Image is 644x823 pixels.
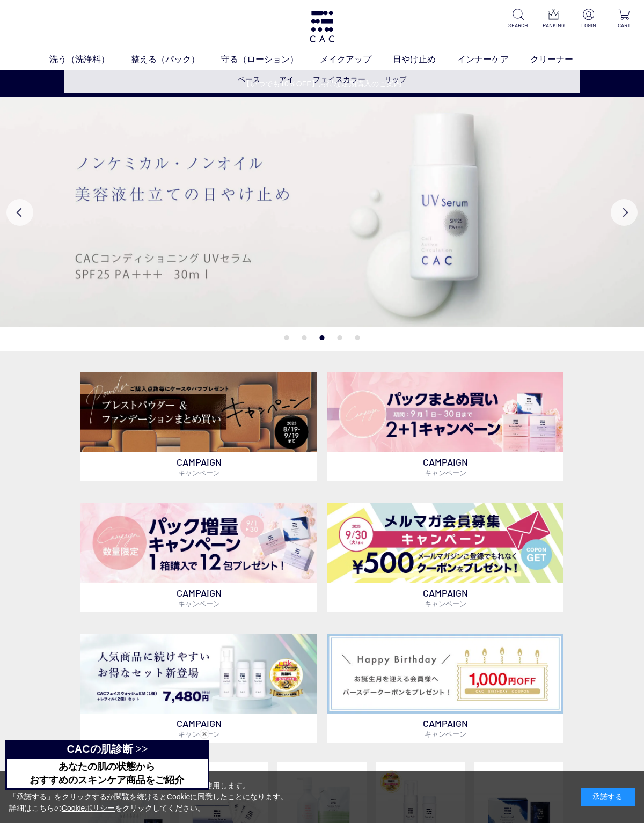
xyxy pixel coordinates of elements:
a: 【いつでも10％OFF】お得な定期購入のご案内 [1,78,643,90]
span: キャンペーン [178,599,220,608]
button: 1 of 5 [284,335,289,340]
div: 当サイトでは、お客様へのサービス向上のためにCookieを使用します。 「承諾する」をクリックするか閲覧を続けるとCookieに同意したことになります。 詳細はこちらの をクリックしてください。 [9,780,288,814]
p: SEARCH [507,21,529,30]
a: SEARCH [507,9,529,30]
button: 2 of 5 [302,335,307,340]
span: キャンペーン [425,599,466,608]
p: CAMPAIGN [80,452,317,481]
a: ベース [238,75,260,84]
a: RANKING [542,9,565,30]
button: Next [611,199,638,226]
div: 承諾する [581,788,635,806]
img: ベースメイクキャンペーン [80,372,317,453]
a: 洗う（洗浄料） [49,53,131,66]
a: メイクアップ [320,53,393,66]
a: メルマガ会員募集 メルマガ会員募集 CAMPAIGNキャンペーン [327,503,563,612]
a: 守る（ローション） [221,53,320,66]
p: CAMPAIGN [327,452,563,481]
button: 5 of 5 [355,335,360,340]
span: キャンペーン [425,730,466,738]
p: LOGIN [577,21,600,30]
img: パック増量キャンペーン [80,503,317,583]
p: RANKING [542,21,565,30]
button: 3 of 5 [320,335,325,340]
a: LOGIN [577,9,600,30]
p: CAMPAIGN [327,583,563,612]
a: 整える（パック） [131,53,221,66]
a: アイ [279,75,294,84]
button: 4 of 5 [338,335,342,340]
a: リップ [384,75,407,84]
a: Cookieポリシー [62,804,115,812]
a: クリーナー [530,53,595,66]
button: Previous [6,199,33,226]
a: フェイスカラー [313,75,365,84]
p: CAMPAIGN [327,714,563,743]
a: 日やけ止め [393,53,457,66]
p: CART [613,21,635,30]
a: インナーケア [457,53,530,66]
p: CAMPAIGN [80,714,317,743]
img: メルマガ会員募集 [327,503,563,583]
p: CAMPAIGN [80,583,317,612]
a: パックキャンペーン2+1 パックキャンペーン2+1 CAMPAIGNキャンペーン [327,372,563,482]
span: キャンペーン [178,468,220,477]
a: ベースメイクキャンペーン ベースメイクキャンペーン CAMPAIGNキャンペーン [80,372,317,482]
a: パック増量キャンペーン パック増量キャンペーン CAMPAIGNキャンペーン [80,503,317,612]
img: バースデークーポン [327,634,563,714]
img: logo [308,11,336,42]
span: キャンペーン [178,730,220,738]
img: パックキャンペーン2+1 [327,372,563,453]
img: フェイスウォッシュ＋レフィル2個セット [80,634,317,714]
a: フェイスウォッシュ＋レフィル2個セット フェイスウォッシュ＋レフィル2個セット CAMPAIGNキャンペーン [80,634,317,743]
span: キャンペーン [425,468,466,477]
a: CART [613,9,635,30]
a: バースデークーポン バースデークーポン CAMPAIGNキャンペーン [327,634,563,743]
